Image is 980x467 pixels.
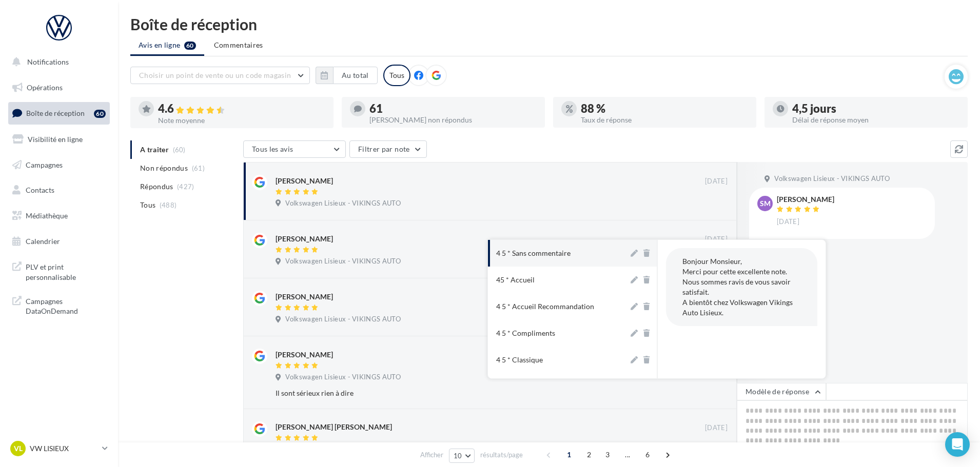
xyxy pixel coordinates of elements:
[488,320,629,347] button: 4 5 * Compliments
[26,186,54,194] span: Contacts
[130,67,310,84] button: Choisir un point de vente ou un code magasin
[140,200,155,210] span: Tous
[639,446,656,463] span: 6
[454,452,462,460] span: 10
[6,205,112,227] a: Médiathèque
[26,294,106,316] span: Campagnes DataOnDemand
[192,164,205,172] span: (61)
[94,110,106,118] div: 60
[792,116,959,124] div: Délai de réponse moyen
[449,449,475,463] button: 10
[285,199,401,208] span: Volkswagen Lisieux - VIKINGS AUTO
[496,301,594,312] div: 4 5 * Accueil Recommandation
[316,67,378,84] button: Au total
[777,196,834,203] div: [PERSON_NAME]
[760,198,771,209] span: SM
[383,65,410,86] div: Tous
[792,103,959,114] div: 4,5 jours
[276,350,333,360] div: [PERSON_NAME]
[945,432,970,457] div: Open Intercom Messenger
[285,373,401,382] span: Volkswagen Lisieux - VIKINGS AUTO
[26,109,85,117] span: Boîte de réception
[14,443,23,454] span: VL
[6,154,112,176] a: Campagnes
[581,103,748,114] div: 88 %
[6,51,108,73] button: Notifications
[30,443,98,454] p: VW LISIEUX
[369,103,537,114] div: 61
[6,179,112,201] a: Contacts
[420,450,443,460] span: Afficher
[26,260,106,282] span: PLV et print personnalisable
[276,388,661,398] div: Il sont sérieux rien à dire
[177,182,194,191] span: (427)
[130,16,968,32] div: Boîte de réception
[6,290,112,320] a: Campagnes DataOnDemand
[496,328,555,338] div: 4 5 * Compliments
[285,315,401,324] span: Volkswagen Lisieux - VIKINGS AUTO
[488,240,629,267] button: 4 5 * Sans commentaire
[777,217,799,227] span: [DATE]
[488,347,629,373] button: 4 5 * Classique
[276,292,333,302] div: [PERSON_NAME]
[26,160,63,169] span: Campagnes
[26,237,60,246] span: Calendrier
[27,83,63,92] span: Opérations
[27,57,69,66] span: Notifications
[369,116,537,124] div: [PERSON_NAME] non répondus
[252,145,293,153] span: Tous les avis
[139,71,291,79] span: Choisir un point de vente ou un code magasin
[496,248,571,258] div: 4 5 * Sans commentaire
[276,234,333,244] div: [PERSON_NAME]
[682,257,793,317] span: Bonjour Monsieur, Merci pour cette excellente note. Nous sommes ravis de vous savoir satisfait. A...
[488,293,629,320] button: 4 5 * Accueil Recommandation
[774,174,890,184] span: Volkswagen Lisieux - VIKINGS AUTO
[496,275,535,285] div: 45 * Accueil
[6,256,112,286] a: PLV et print personnalisable
[496,355,543,365] div: 4 5 * Classique
[158,117,325,124] div: Note moyenne
[333,67,378,84] button: Au total
[214,40,263,50] span: Commentaires
[705,235,728,244] span: [DATE]
[599,446,616,463] span: 3
[619,446,636,463] span: ...
[737,383,826,400] button: Modèle de réponse
[140,181,173,192] span: Répondus
[6,102,112,124] a: Boîte de réception60
[276,422,392,432] div: [PERSON_NAME] [PERSON_NAME]
[705,177,728,186] span: [DATE]
[26,211,68,220] span: Médiathèque
[349,140,427,158] button: Filtrer par note
[243,140,346,158] button: Tous les avis
[581,116,748,124] div: Taux de réponse
[6,77,112,98] a: Opérations
[6,129,112,150] a: Visibilité en ligne
[140,163,188,173] span: Non répondus
[561,446,577,463] span: 1
[285,257,401,266] span: Volkswagen Lisieux - VIKINGS AUTO
[705,423,728,433] span: [DATE]
[480,450,523,460] span: résultats/page
[28,135,83,144] span: Visibilité en ligne
[6,231,112,252] a: Calendrier
[276,176,333,186] div: [PERSON_NAME]
[581,446,597,463] span: 2
[160,201,177,209] span: (488)
[488,267,629,293] button: 45 * Accueil
[8,439,110,458] a: VL VW LISIEUX
[158,103,325,115] div: 4.6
